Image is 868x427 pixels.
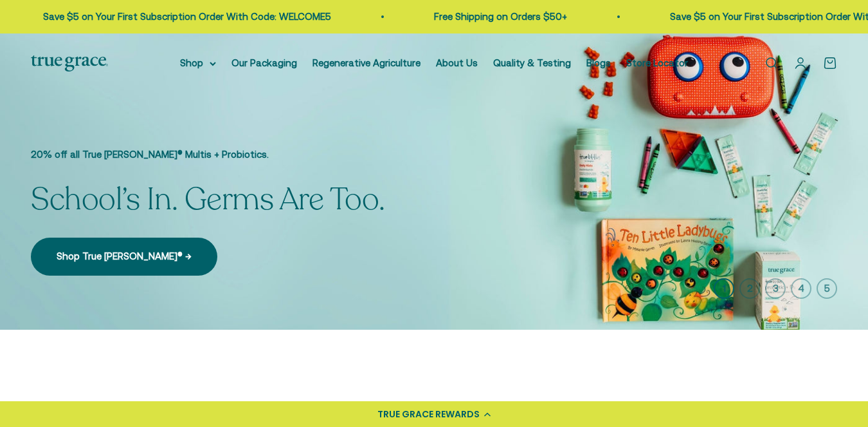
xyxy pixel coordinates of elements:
p: 20% off all True [PERSON_NAME]® Multis + Probiotics. [31,147,384,162]
a: Regenerative Agriculture [312,57,420,68]
button: 4 [791,278,811,299]
a: Our Packaging [231,57,297,68]
a: Blogs [586,57,611,68]
p: Save $5 on Your First Subscription Order With Code: WELCOME5 [42,9,330,24]
split-lines: True favorites, all in one place. [31,368,351,403]
split-lines: School’s In. Germs Are Too. [31,178,384,220]
button: 2 [739,278,760,299]
div: TRUE GRACE REWARDS [377,408,480,421]
summary: Shop [180,55,216,71]
a: Store Locator [626,57,688,68]
button: 1 [714,278,734,299]
a: Free Shipping on Orders $50+ [433,11,566,22]
button: 3 [765,278,786,299]
a: About Us [436,57,478,68]
a: Shop True [PERSON_NAME]® → [31,238,217,275]
button: 5 [817,278,837,299]
a: Quality & Testing [493,57,571,68]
